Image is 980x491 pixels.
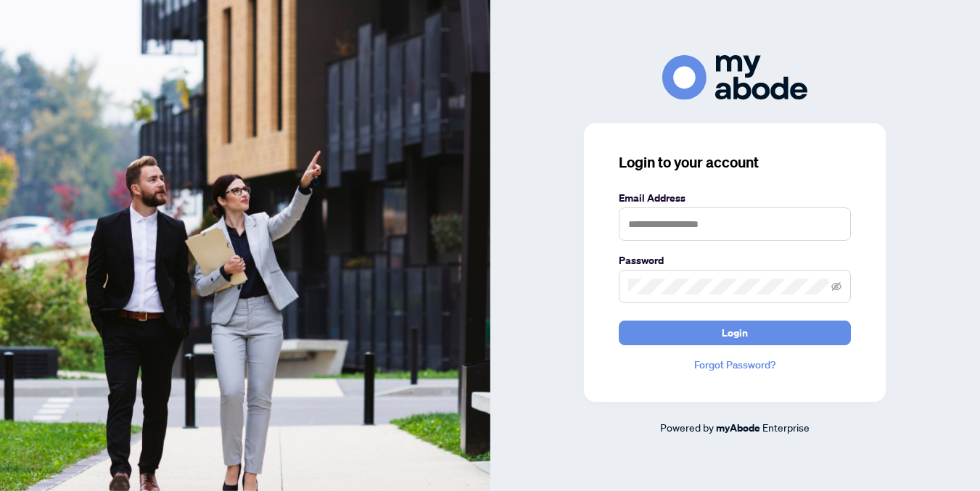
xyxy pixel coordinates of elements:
[619,152,851,173] h3: Login to your account
[619,321,851,345] button: Login
[660,421,714,434] span: Powered by
[662,55,807,99] img: ma-logo
[619,190,851,206] label: Email Address
[831,281,841,292] span: eye-invisible
[716,420,760,436] a: myAbode
[722,321,748,344] span: Login
[762,421,810,434] span: Enterprise
[619,357,851,373] a: Forgot Password?
[619,252,851,268] label: Password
